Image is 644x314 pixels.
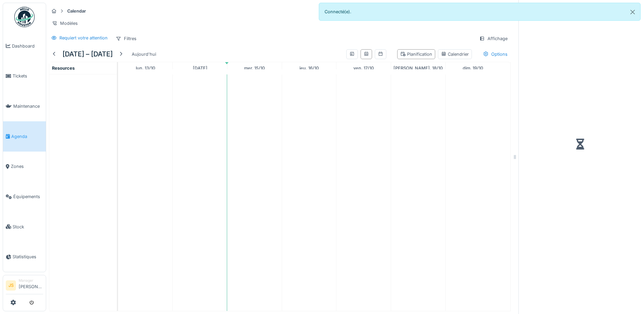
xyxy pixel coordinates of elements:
div: Connecté(e). [319,3,641,21]
span: Tickets [13,73,43,79]
button: Close [625,3,640,21]
span: Stock [13,224,43,230]
a: 13 octobre 2025 [134,64,157,73]
a: 19 octobre 2025 [461,64,485,73]
a: 17 octobre 2025 [352,64,375,73]
div: Options [480,49,511,59]
div: Planification [400,51,432,57]
span: Zones [11,163,43,170]
span: Resources [52,66,75,71]
a: Agenda [3,121,46,152]
a: Tickets [3,61,46,91]
a: Statistiques [3,242,46,272]
a: 15 octobre 2025 [242,64,266,73]
div: Manager [19,278,43,283]
span: Équipements [13,193,43,200]
a: Dashboard [3,31,46,61]
li: JS [6,280,16,291]
img: Badge_color-CXgf-gQk.svg [14,7,35,27]
li: [PERSON_NAME] [19,278,43,293]
h5: [DATE] – [DATE] [62,50,113,58]
div: Calendrier [441,51,469,57]
a: 14 octobre 2025 [191,64,209,73]
div: Requiert votre attention [59,35,108,41]
a: 18 octobre 2025 [392,64,444,73]
span: Dashboard [12,43,43,49]
div: Modèles [49,18,81,28]
a: JS Manager[PERSON_NAME] [6,278,43,294]
span: Maintenance [13,103,43,109]
a: 16 octobre 2025 [298,64,320,73]
div: Aujourd'hui [129,50,159,59]
strong: Calendar [65,8,89,14]
span: Statistiques [13,254,43,260]
a: Zones [3,152,46,182]
div: Filtres [113,34,140,43]
a: Équipements [3,181,46,212]
span: Agenda [11,133,43,140]
a: Maintenance [3,91,46,121]
a: Stock [3,212,46,242]
div: Affichage [476,34,511,43]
